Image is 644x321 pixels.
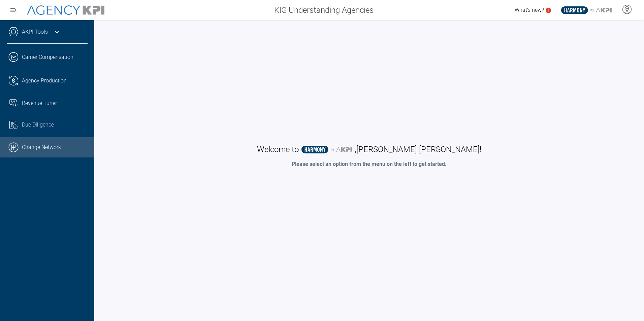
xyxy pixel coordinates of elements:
img: AgencyKPI [27,5,104,15]
div: Due Diligence [22,121,88,129]
p: Please select an option from the menu on the left to get started. [292,160,447,168]
span: KIG Understanding Agencies [274,4,374,16]
span: What's new? [515,7,544,13]
a: 5 [546,8,551,13]
div: Revenue Tuner [22,99,88,107]
a: AKPI Tools [22,28,48,36]
text: 5 [547,8,549,12]
h1: Welcome to , [PERSON_NAME] [PERSON_NAME] ! [257,144,481,155]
